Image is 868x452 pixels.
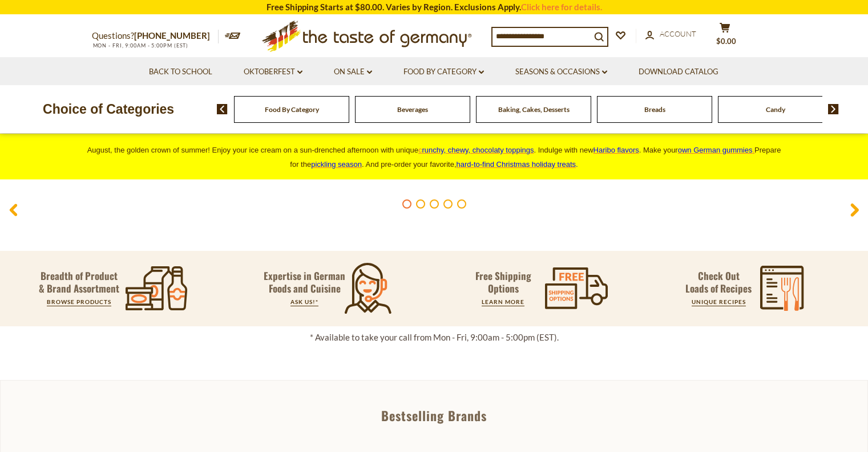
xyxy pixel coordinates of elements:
[678,146,753,154] span: own German gummies
[134,30,210,41] a: [PHONE_NUMBER]
[678,146,754,154] a: own German gummies.
[457,160,576,169] a: hard-to-find Christmas holiday treats
[466,270,541,295] p: Free Shipping Options
[521,2,602,12] a: Click here for details.
[217,104,228,114] img: previous arrow
[290,298,318,305] a: ASK US!*
[828,104,839,114] img: next arrow
[422,146,534,154] span: runchy, chewy, chocolaty toppings
[685,270,752,295] p: Check Out Loads of Recipes
[708,22,742,51] button: $0.00
[660,29,696,38] span: Account
[47,298,111,305] a: BROWSE PRODUCTS
[482,298,524,305] a: LEARN MORE
[594,146,639,154] a: Haribo flavors
[766,105,785,114] a: Candy
[92,29,219,43] p: Questions?
[457,160,578,169] span: .
[149,66,212,78] a: Back to School
[397,105,428,114] a: Beverages
[639,66,718,78] a: Download Catalog
[403,66,484,78] a: Food By Category
[87,146,781,169] span: August, the golden crown of summer! Enjoy your ice cream on a sun-drenched afternoon with unique ...
[716,37,736,46] span: $0.00
[1,409,867,422] div: Bestselling Brands
[92,42,189,49] span: MON - FRI, 9:00AM - 5:00PM (EST)
[311,160,362,169] a: pickling season
[644,105,665,114] a: Breads
[418,146,534,154] a: crunchy, chewy, chocolaty toppings
[265,105,319,114] a: Food By Category
[498,105,570,114] a: Baking, Cakes, Desserts
[692,298,746,305] a: UNIQUE RECIPES
[244,66,302,78] a: Oktoberfest
[515,66,607,78] a: Seasons & Occasions
[334,66,372,78] a: On Sale
[39,270,119,295] p: Breadth of Product & Brand Assortment
[645,28,696,41] a: Account
[264,270,346,295] p: Expertise in German Foods and Cuisine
